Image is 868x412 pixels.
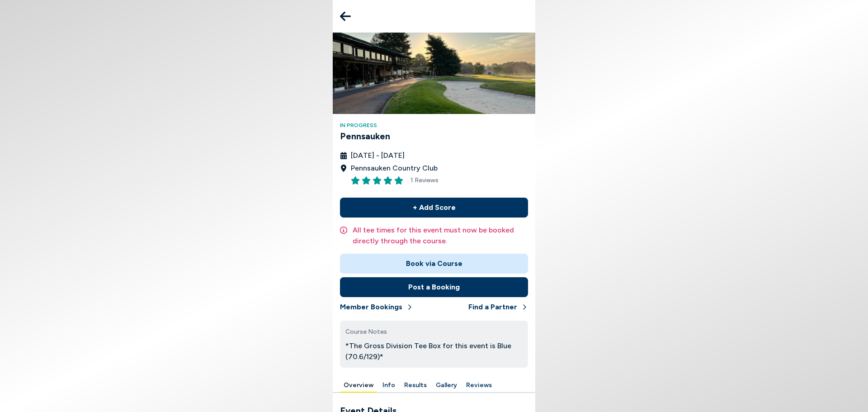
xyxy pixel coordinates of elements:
[351,163,438,174] span: Pennsauken Country Club
[340,277,528,297] button: Post a Booking
[468,297,528,317] button: Find a Partner
[345,341,523,362] p: *The Gross Division Tee Box for this event is Blue (70.6/129)*
[379,379,399,393] button: Info
[340,129,528,143] h3: Pennsauken
[345,328,387,336] span: Course Notes
[432,379,461,393] button: Gallery
[351,176,360,185] button: Rate this item 1 stars
[362,176,371,185] button: Rate this item 2 stars
[462,379,495,393] button: Reviews
[340,297,413,317] button: Member Bookings
[353,225,528,246] p: All tee times for this event must now be booked directly through the course.
[351,150,405,161] span: [DATE] - [DATE]
[340,121,528,129] h4: In Progress
[401,379,430,393] button: Results
[333,33,535,114] img: Pennsauken
[410,175,439,185] span: 1 Reviews
[340,254,528,274] button: Book via Course
[383,176,392,185] button: Rate this item 4 stars
[373,176,382,185] button: Rate this item 3 stars
[340,198,528,218] button: + Add Score
[394,176,403,185] button: Rate this item 5 stars
[340,379,377,393] button: Overview
[333,379,535,393] div: Manage your account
